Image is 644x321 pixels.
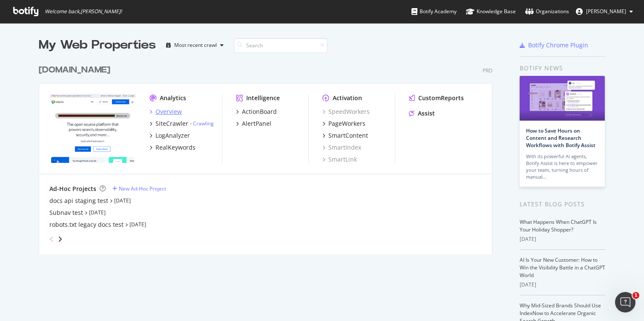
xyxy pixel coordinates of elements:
a: Crawling [193,120,214,127]
button: Most recent crawl [163,38,227,52]
div: angle-left [46,232,57,246]
a: New Ad-Hoc Project [112,185,166,192]
div: New Ad-Hoc Project [119,185,166,192]
div: [DATE] [520,281,605,289]
a: How to Save Hours on Content and Research Workflows with Botify Assist [526,127,595,149]
div: RealKeywords [155,143,195,152]
div: SmartContent [328,131,368,140]
span: 1 [632,292,639,299]
a: PageWorkers [322,119,365,128]
div: grid [39,54,499,254]
div: angle-right [57,235,63,243]
span: Celia García-Gutiérrez [586,8,626,15]
div: - [190,120,214,127]
a: SmartLink [322,155,357,164]
div: Botify Chrome Plugin [528,41,588,49]
div: With its powerful AI agents, Botify Assist is here to empower your team, turning hours of manual… [526,153,598,180]
img: elastic.co [49,94,136,163]
div: Knowledge Base [466,7,516,16]
a: RealKeywords [149,143,195,152]
div: SiteCrawler [155,119,188,128]
div: Most recent crawl [174,43,217,48]
a: SpeedWorkers [322,107,370,116]
div: Intelligence [246,94,280,102]
div: Organizations [525,7,569,16]
img: How to Save Hours on Content and Research Workflows with Botify Assist [520,76,605,121]
iframe: Intercom live chat [615,292,635,312]
span: Welcome back, [PERSON_NAME] ! [45,8,122,15]
a: [DATE] [129,221,146,228]
div: Ad-Hoc Projects [49,185,96,193]
input: Search [234,38,328,53]
div: AlertPanel [242,119,271,128]
a: SmartContent [322,131,368,140]
div: Activation [333,94,362,102]
div: Latest Blog Posts [520,200,605,209]
a: Subnav test [49,208,83,217]
div: [DOMAIN_NAME] [39,64,110,76]
a: Overview [149,107,182,116]
a: SiteCrawler- Crawling [149,119,214,128]
div: Assist [418,109,435,118]
div: PageWorkers [328,119,365,128]
a: ActionBoard [236,107,277,116]
a: Botify Chrome Plugin [520,41,588,49]
div: Analytics [160,94,186,102]
div: Botify Academy [411,7,457,16]
div: My Web Properties [39,37,156,54]
div: Overview [155,107,182,116]
a: Assist [409,109,435,118]
a: LogAnalyzer [149,131,190,140]
a: [DOMAIN_NAME] [39,64,114,76]
div: [DATE] [520,235,605,243]
div: Pro [483,67,492,74]
a: SmartIndex [322,143,361,152]
div: LogAnalyzer [155,131,190,140]
div: Botify news [520,64,605,73]
a: AI Is Your New Customer: How to Win the Visibility Battle in a ChatGPT World [520,256,605,279]
button: [PERSON_NAME] [569,5,640,18]
a: [DATE] [89,209,106,216]
a: CustomReports [409,94,464,102]
a: robots.txt legacy docs test [49,220,124,229]
a: [DATE] [114,197,131,204]
a: docs api staging test [49,197,108,205]
div: CustomReports [418,94,464,102]
a: What Happens When ChatGPT Is Your Holiday Shopper? [520,218,597,233]
div: ActionBoard [242,107,277,116]
a: AlertPanel [236,119,271,128]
